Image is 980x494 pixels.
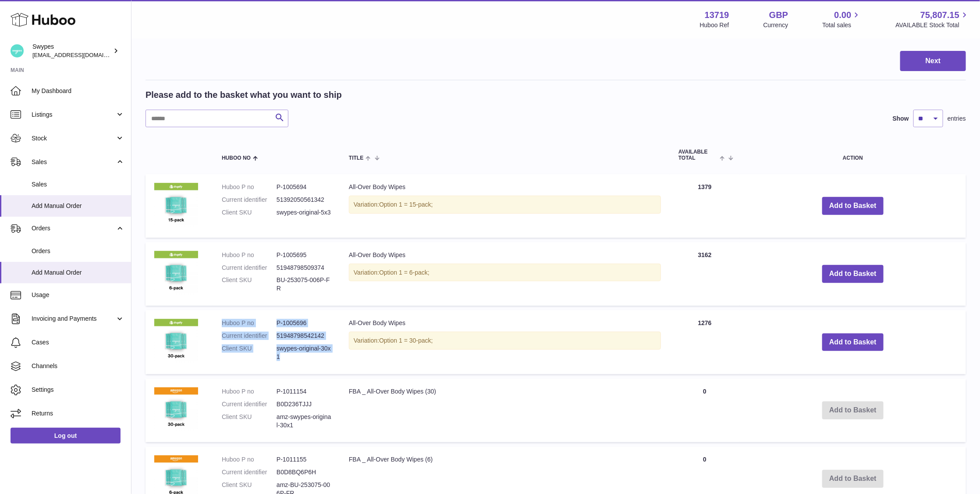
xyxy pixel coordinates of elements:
[32,338,124,347] span: Cases
[222,208,277,217] dt: Client SKU
[277,413,331,430] dd: amz-swypes-original-30x1
[32,158,115,166] span: Sales
[822,265,884,283] button: Add to Basket
[948,115,966,123] span: entries
[32,409,124,418] span: Returns
[822,333,884,351] button: Add to Basket
[277,387,331,396] dd: P-1011154
[349,196,661,214] div: Variation:
[222,251,277,259] dt: Huboo P no
[32,362,124,370] span: Channels
[769,9,788,21] strong: GBP
[222,413,277,430] dt: Client SKU
[11,44,24,57] img: hello@swypes.co.uk
[222,183,277,191] dt: Huboo P no
[32,315,115,323] span: Invoicing and Payments
[32,202,124,210] span: Add Manual Order
[154,319,198,363] img: All-Over Body Wipes
[822,21,861,29] span: Total sales
[822,197,884,215] button: Add to Basket
[277,332,331,340] dd: 51948798542142
[32,43,111,59] div: Swypes
[32,111,115,119] span: Listings
[222,344,277,361] dt: Client SKU
[893,115,909,123] label: Show
[32,224,115,233] span: Orders
[379,201,433,208] span: Option 1 = 15-pack;
[32,247,124,255] span: Orders
[222,264,277,272] dt: Current identifier
[895,9,969,29] a: 75,807.15 AVAILABLE Stock Total
[277,319,331,327] dd: P-1005696
[222,387,277,396] dt: Huboo P no
[222,196,277,204] dt: Current identifier
[277,183,331,191] dd: P-1005694
[222,468,277,476] dt: Current identifier
[154,251,198,295] img: All-Over Body Wipes
[340,310,670,374] td: All-Over Body Wipes
[670,174,740,238] td: 1379
[277,196,331,204] dd: 51392050561342
[154,387,198,431] img: FBA _ All-Over Body Wipes (30)
[340,242,670,306] td: All-Over Body Wipes
[32,386,124,394] span: Settings
[222,455,277,464] dt: Huboo P no
[222,400,277,408] dt: Current identifier
[670,379,740,443] td: 0
[705,9,729,21] strong: 13719
[277,455,331,464] dd: P-1011155
[277,276,331,293] dd: BU-253075-006P-FR
[670,242,740,306] td: 3162
[379,269,430,276] span: Option 1 = 6-pack;
[895,21,969,29] span: AVAILABLE Stock Total
[822,9,861,29] a: 0.00 Total sales
[154,183,198,227] img: All-Over Body Wipes
[920,9,959,21] span: 75,807.15
[740,140,966,169] th: Action
[670,310,740,374] td: 1276
[277,344,331,361] dd: swypes-original-30x1
[349,264,661,282] div: Variation:
[32,134,115,143] span: Stock
[340,174,670,238] td: All-Over Body Wipes
[277,208,331,217] dd: swypes-original-5x3
[222,319,277,327] dt: Huboo P no
[146,89,342,101] h2: Please add to the basket what you want to ship
[222,332,277,340] dt: Current identifier
[763,21,788,29] div: Currency
[379,337,433,344] span: Option 1 = 30-pack;
[277,251,331,259] dd: P-1005695
[32,180,124,189] span: Sales
[277,264,331,272] dd: 51948798509374
[222,155,251,161] span: Huboo no
[678,149,717,161] span: AVAILABLE Total
[32,268,124,277] span: Add Manual Order
[32,51,129,58] span: [EMAIL_ADDRESS][DOMAIN_NAME]
[32,291,124,299] span: Usage
[277,400,331,408] dd: B0D236TJJJ
[11,428,121,444] a: Log out
[340,379,670,443] td: FBA _ All-Over Body Wipes (30)
[32,87,124,95] span: My Dashboard
[700,21,729,29] div: Huboo Ref
[900,51,966,72] button: Next
[349,332,661,350] div: Variation:
[277,468,331,476] dd: B0D8BQ6P6H
[222,276,277,293] dt: Client SKU
[834,9,852,21] span: 0.00
[349,155,363,161] span: Title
